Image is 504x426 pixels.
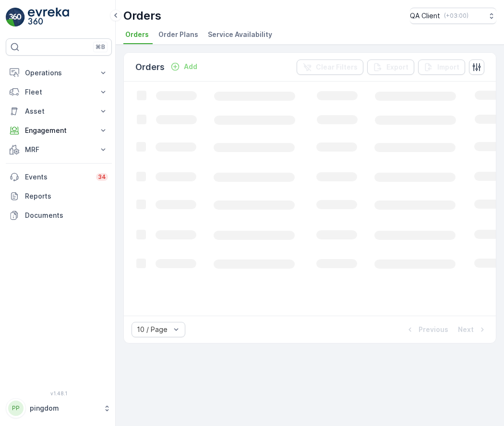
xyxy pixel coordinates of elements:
[28,8,69,27] img: logo_light-DOdMpM7g.png
[6,102,112,121] button: Asset
[25,211,108,220] p: Documents
[6,167,112,187] a: Events34
[25,145,93,154] p: MRF
[6,140,112,159] button: MRF
[208,30,272,39] span: Service Availability
[6,121,112,140] button: Engagement
[6,187,112,206] a: Reports
[98,173,106,181] p: 34
[25,68,93,78] p: Operations
[444,12,468,20] p: ( +03:00 )
[123,8,161,24] p: Orders
[6,206,112,225] a: Documents
[410,8,496,24] button: QA Client(+03:00)
[297,59,363,75] button: Clear Filters
[6,63,112,83] button: Operations
[158,30,198,39] span: Order Plans
[167,61,201,72] button: Add
[6,398,112,418] button: PPpingdom
[8,401,24,416] div: PP
[437,62,459,72] p: Import
[25,87,93,97] p: Fleet
[418,59,465,75] button: Import
[25,191,108,201] p: Reports
[6,390,112,396] span: v 1.48.1
[386,62,408,72] p: Export
[96,43,105,51] p: ⌘B
[6,8,25,27] img: logo
[30,403,98,413] p: pingdom
[404,324,449,335] button: Previous
[184,62,197,71] p: Add
[367,59,414,75] button: Export
[25,106,93,116] p: Asset
[458,325,474,334] p: Next
[25,172,90,182] p: Events
[125,30,149,39] span: Orders
[6,83,112,102] button: Fleet
[316,62,358,72] p: Clear Filters
[25,126,93,135] p: Engagement
[135,60,165,74] p: Orders
[457,324,488,335] button: Next
[419,325,448,334] p: Previous
[410,11,440,21] p: QA Client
